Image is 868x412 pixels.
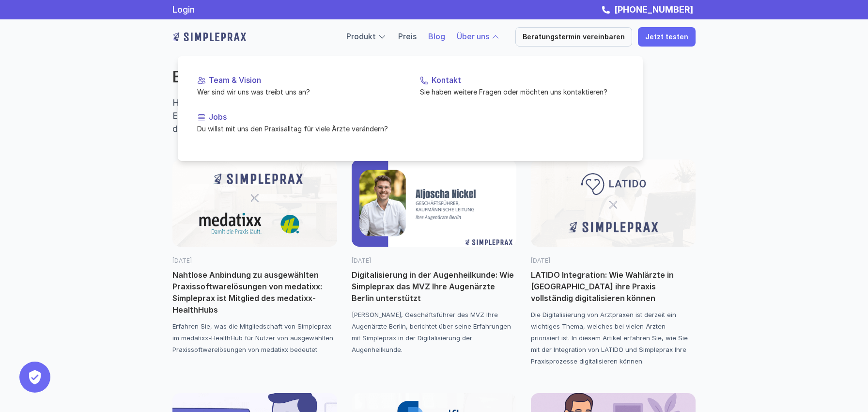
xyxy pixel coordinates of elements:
[531,269,696,304] p: LATIDO Integration: Wie Wahlärzte in [GEOGRAPHIC_DATA] ihre Praxis vollständig digitalisieren können
[612,4,696,15] a: [PHONE_NUMBER]
[172,96,539,135] p: Herzlich willkommen auf dem Blog von Simpleprax. Hier berichten wir über die Erfahrungen unserer ...
[172,269,337,316] p: Nahtlose Anbindung zu ausgewählten Praxissoftwarelösungen von medatixx: Simpleprax ist Mitglied d...
[172,320,337,355] p: Erfahren Sie, was die Mitgliedschaft von Simpleprax im medatixx-HealthHub für Nutzer von ausgewäh...
[432,76,623,85] p: Kontakt
[457,32,489,41] a: Über uns
[197,87,401,97] p: Wer sind wir uns was treibt uns an?
[614,4,693,15] strong: [PHONE_NUMBER]
[172,4,195,15] a: Login
[172,159,337,355] a: [DATE]Nahtlose Anbindung zu ausgewählten Praxissoftwarelösungen von medatixx: Simpleprax ist Mitg...
[531,256,696,265] p: [DATE]
[523,33,625,41] p: Beratungstermin vereinbaren
[638,27,696,47] a: Jetzt testen
[531,159,696,367] a: Latido x Simpleprax[DATE]LATIDO Integration: Wie Wahlärzte in [GEOGRAPHIC_DATA] ihre Praxis volls...
[352,309,516,355] p: [PERSON_NAME], Geschäftsführer des MVZ Ihre Augenärzte Berlin, berichtet über seine Erfahrungen m...
[209,112,401,122] p: Jobs
[531,159,696,247] img: Latido x Simpleprax
[346,32,376,41] a: Produkt
[515,27,632,47] a: Beratungstermin vereinbaren
[189,105,408,142] a: JobsDu willst mit uns den Praxisalltag für viele Ärzte verändern?
[197,124,401,134] p: Du willst mit uns den Praxisalltag für viele Ärzte verändern?
[645,33,688,41] p: Jetzt testen
[420,87,623,97] p: Sie haben weitere Fragen oder möchten uns kontaktieren?
[398,32,417,41] a: Preis
[172,68,536,86] h2: Blog
[189,68,408,105] a: Team & VisionWer sind wir uns was treibt uns an?
[209,76,401,85] p: Team & Vision
[352,269,516,304] p: Digitalisierung in der Augenheilkunde: Wie Simpleprax das MVZ Ihre Augenärzte Berlin unterstützt
[531,309,696,367] p: Die Digitalisierung von Arztpraxen ist derzeit ein wichtiges Thema, welches bei vielen Ärzten pri...
[352,256,516,265] p: [DATE]
[412,68,631,105] a: KontaktSie haben weitere Fragen oder möchten uns kontaktieren?
[352,159,516,355] a: [DATE]Digitalisierung in der Augenheilkunde: Wie Simpleprax das MVZ Ihre Augenärzte Berlin unters...
[172,256,337,265] p: [DATE]
[428,32,445,41] a: Blog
